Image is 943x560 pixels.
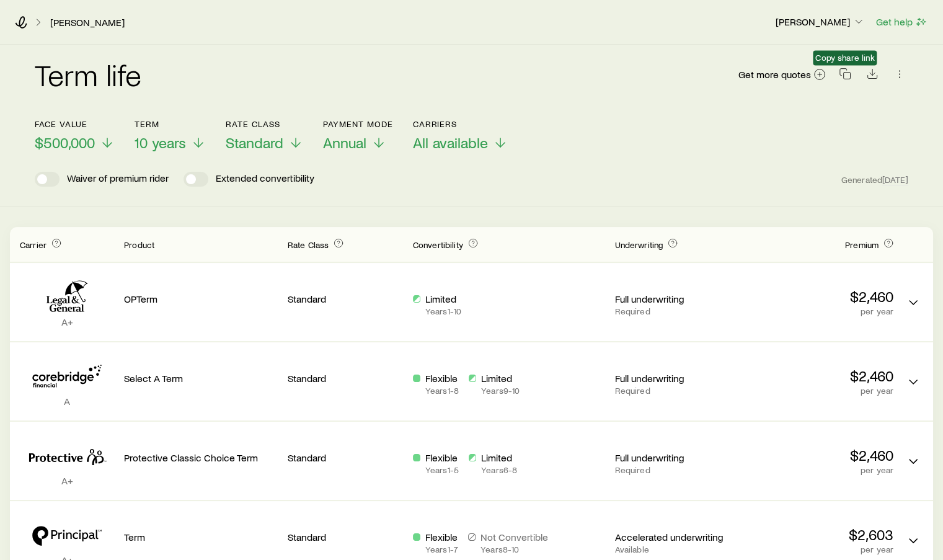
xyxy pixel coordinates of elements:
span: Generated [841,174,908,185]
p: Years 8 - 10 [480,544,548,554]
p: A [20,395,114,407]
a: Download CSV [864,70,881,82]
span: Get more quotes [738,69,811,79]
p: Limited [425,293,461,305]
p: Standard [288,531,403,543]
p: Extended convertibility [216,172,314,187]
p: Years 1 - 5 [425,465,459,475]
p: A+ [20,316,114,328]
p: $2,460 [740,288,893,305]
p: Years 1 - 8 [425,386,459,396]
button: Term10 years [135,119,206,152]
span: Standard [226,134,283,151]
p: Standard [288,372,403,384]
button: Face value$500,000 [35,119,115,152]
button: [PERSON_NAME] [775,15,866,30]
p: Years 1 - 10 [425,306,461,316]
p: Limited [481,372,520,384]
span: Convertibility [413,239,463,250]
p: Required [614,306,730,316]
button: Get help [875,15,928,29]
p: per year [740,465,893,475]
p: Payment Mode [323,119,393,129]
p: Standard [288,451,403,464]
p: Full underwriting [614,372,730,384]
p: per year [740,544,893,554]
a: [PERSON_NAME] [50,17,125,29]
button: Rate ClassStandard [226,119,303,152]
p: Flexible [425,531,458,543]
span: [DATE] [882,174,908,185]
p: OPTerm [124,293,278,305]
span: Premium [845,239,879,250]
span: Underwriting [614,239,663,250]
button: Payment ModeAnnual [323,119,393,152]
p: Flexible [425,372,459,384]
p: Years 1 - 7 [425,544,458,554]
p: Available [614,544,730,554]
p: Term [135,119,206,129]
p: $2,460 [740,447,893,464]
p: Rate Class [226,119,303,129]
span: 10 years [135,134,186,151]
p: $2,460 [740,367,893,384]
span: Rate Class [288,239,329,250]
span: Carrier [20,239,46,250]
button: CarriersAll available [413,119,508,152]
span: $500,000 [35,134,95,151]
p: A+ [20,474,114,487]
p: per year [740,386,893,396]
p: Accelerated underwriting [614,531,730,543]
p: Required [614,386,730,396]
p: Required [614,465,730,475]
h2: Term life [35,60,141,89]
p: Years 9 - 10 [481,386,520,396]
span: Copy share link [815,53,874,63]
a: Get more quotes [738,68,826,82]
p: Full underwriting [614,451,730,464]
p: Standard [288,293,403,305]
p: per year [740,306,893,316]
p: Face value [35,119,115,129]
p: [PERSON_NAME] [776,16,865,28]
span: All available [413,134,488,151]
span: Annual [323,134,366,151]
p: Waiver of premium rider [67,172,169,187]
p: Years 6 - 8 [481,465,517,475]
p: Flexible [425,451,459,464]
p: Select A Term [124,372,278,384]
p: Full underwriting [614,293,730,305]
p: $2,603 [740,526,893,543]
p: Protective Classic Choice Term [124,451,278,464]
p: Limited [481,451,517,464]
span: Product [124,239,154,250]
p: Term [124,531,278,543]
p: Carriers [413,119,508,129]
p: Not Convertible [480,531,548,543]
